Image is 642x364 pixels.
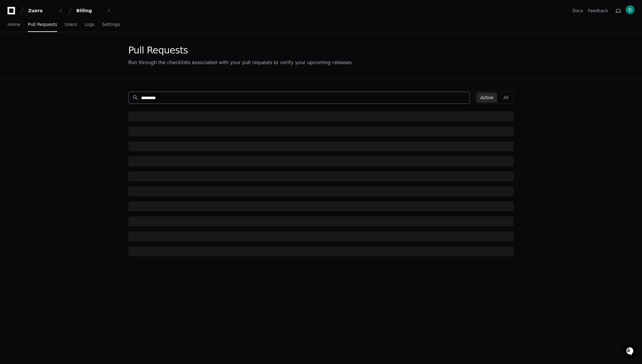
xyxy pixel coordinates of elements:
iframe: Open customer support [622,343,639,360]
a: Docs [573,8,583,14]
span: Logs [84,23,94,26]
a: Pull Requests [28,18,57,32]
img: PlayerZero [6,6,19,19]
div: Pull Requests [128,45,353,56]
img: ACg8ocIFPERxvfbx9sYPVYJX8WbyDwnC6QUjvJMrDROhFF9sjjdTeA=s96-c [626,5,634,14]
a: Powered byPylon [44,65,76,70]
span: Settings [102,23,120,26]
a: Home [8,18,20,32]
a: Users [65,18,77,32]
span: Home [8,23,20,26]
div: Billing [76,8,103,14]
span: Users [65,23,77,26]
div: We're available if you need us! [21,53,79,58]
a: Logs [84,18,94,32]
div: Start new chat [21,47,103,53]
div: Zuora [28,8,55,14]
img: 1736555170064-99ba0984-63c1-480f-8ee9-699278ef63ed [6,47,18,58]
button: Zuora [26,5,66,16]
button: Billing [74,5,114,16]
span: Pylon [62,66,76,70]
button: Active [476,93,497,103]
div: Run through the checklists associated with your pull requests to verify your upcoming releases. [128,58,353,66]
span: Pull Requests [28,23,57,26]
button: Start new chat [106,48,114,56]
mat-icon: search [132,94,139,101]
button: All [500,93,512,103]
a: Settings [102,18,120,32]
button: Feedback [588,8,608,14]
div: Welcome [6,25,114,35]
